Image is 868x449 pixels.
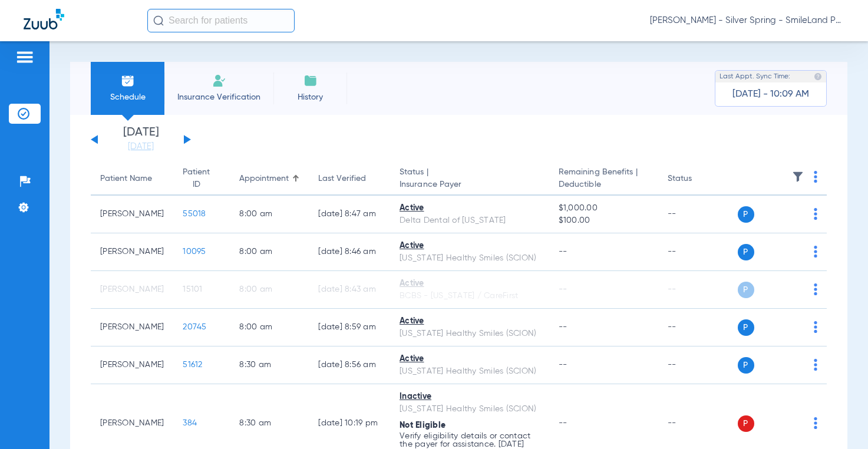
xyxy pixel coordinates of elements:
span: 15101 [183,285,202,293]
div: [US_STATE] Healthy Smiles (SCION) [400,403,540,415]
div: Patient Name [100,173,152,185]
td: -- [658,346,738,384]
td: -- [658,233,738,271]
span: 51612 [183,361,202,369]
div: Patient ID [183,166,210,191]
span: Schedule [100,91,156,103]
span: P [738,319,754,336]
span: P [738,415,754,432]
th: Status | [390,163,549,196]
img: Search Icon [153,15,164,26]
td: [PERSON_NAME] [91,271,173,309]
div: Active [400,240,540,252]
th: Status [658,163,738,196]
td: [DATE] 8:56 AM [309,346,390,384]
td: 8:00 AM [230,271,309,309]
td: 8:00 AM [230,196,309,233]
div: Delta Dental of [US_STATE] [400,214,540,227]
span: -- [559,361,567,369]
td: [PERSON_NAME] [91,346,173,384]
td: 8:00 AM [230,309,309,346]
td: [DATE] 8:59 AM [309,309,390,346]
span: 20745 [183,323,206,331]
img: group-dot-blue.svg [814,246,817,257]
div: Active [400,278,540,290]
img: group-dot-blue.svg [814,321,817,333]
td: -- [658,271,738,309]
span: History [282,91,338,103]
span: $1,000.00 [559,202,649,214]
th: Remaining Benefits | [549,163,658,196]
td: [PERSON_NAME] [91,196,173,233]
span: 10095 [183,247,206,256]
span: 384 [183,419,197,427]
td: [DATE] 8:47 AM [309,196,390,233]
img: last sync help info [814,72,822,81]
div: Active [400,202,540,214]
div: [US_STATE] Healthy Smiles (SCION) [400,365,540,378]
td: [PERSON_NAME] [91,309,173,346]
td: 8:30 AM [230,346,309,384]
span: Insurance Verification [173,91,265,103]
img: History [303,74,318,88]
div: [US_STATE] Healthy Smiles (SCION) [400,328,540,340]
div: Active [400,315,540,328]
td: [DATE] 8:46 AM [309,233,390,271]
span: Deductible [559,179,649,191]
div: Last Verified [318,173,366,185]
div: Inactive [400,391,540,403]
div: Appointment [239,173,299,185]
span: P [738,282,754,298]
a: [DATE] [105,141,176,153]
td: -- [658,309,738,346]
div: Appointment [239,173,289,185]
span: -- [559,323,567,331]
span: 55018 [183,210,206,218]
div: BCBS - [US_STATE] / CareFirst [400,290,540,302]
img: Zuub Logo [24,9,64,29]
td: -- [658,196,738,233]
iframe: Chat Widget [809,392,868,449]
span: [DATE] - 10:09 AM [732,88,809,100]
span: Not Eligible [400,421,445,430]
div: Active [400,353,540,365]
img: group-dot-blue.svg [814,359,817,371]
div: Patient ID [183,166,220,191]
img: filter.svg [792,171,804,183]
td: [DATE] 8:43 AM [309,271,390,309]
span: [PERSON_NAME] - Silver Spring - SmileLand PD [650,15,844,27]
div: [US_STATE] Healthy Smiles (SCION) [400,252,540,265]
span: -- [559,247,567,256]
span: $100.00 [559,214,649,227]
span: P [738,206,754,223]
span: Insurance Payer [400,179,540,191]
td: [PERSON_NAME] [91,233,173,271]
img: group-dot-blue.svg [814,283,817,295]
img: hamburger-icon [15,50,34,64]
img: group-dot-blue.svg [814,171,817,183]
span: -- [559,419,567,427]
img: Schedule [121,74,135,88]
input: Search for patients [147,9,295,32]
span: P [738,244,754,260]
img: Manual Insurance Verification [212,74,226,88]
span: -- [559,285,567,293]
span: P [738,357,754,374]
span: Last Appt. Sync Time: [720,71,790,82]
td: 8:00 AM [230,233,309,271]
div: Last Verified [318,173,381,185]
img: group-dot-blue.svg [814,208,817,220]
div: Patient Name [100,173,164,185]
li: [DATE] [105,127,176,153]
